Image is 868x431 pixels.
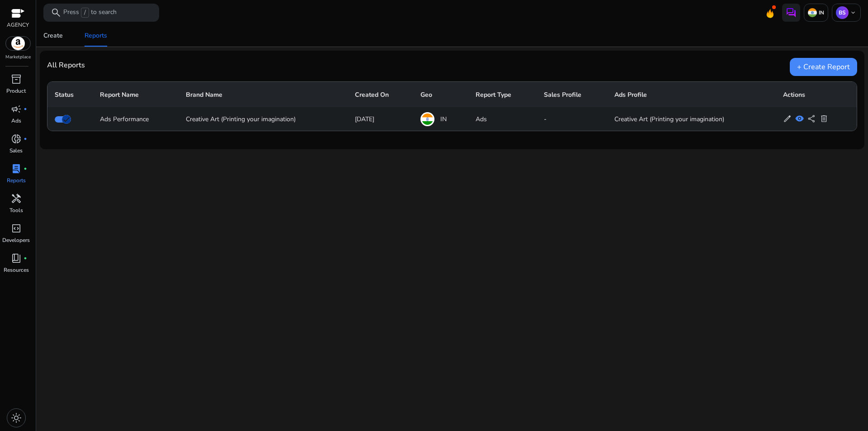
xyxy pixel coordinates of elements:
[807,114,816,123] span: share
[11,74,22,85] span: inventory_2
[614,90,769,99] p: Ads Profile
[468,107,537,131] td: Ads
[476,90,529,99] p: Report Type
[47,61,85,70] h4: All Reports
[6,37,30,50] img: amazon.svg
[11,412,22,423] span: light_mode
[24,107,27,111] span: fiber_manual_record
[808,8,817,17] img: in.svg
[24,167,27,171] span: fiber_manual_record
[100,114,171,124] div: Ads Performance
[783,90,849,99] p: Actions
[849,9,857,16] span: keyboard_arrow_down
[11,253,22,264] span: book_4
[24,137,27,141] span: fiber_manual_record
[7,176,26,185] p: Reports
[43,33,63,39] div: Create
[537,107,607,131] td: -
[795,114,804,123] span: visibility
[11,133,22,144] span: donut_small
[24,256,27,260] span: fiber_manual_record
[783,114,792,123] span: edit
[63,8,117,18] p: Press to search
[51,7,61,18] span: search
[11,163,22,174] span: lab_profile
[544,90,600,99] p: Sales Profile
[790,58,857,76] div: + Create Report
[836,6,849,19] p: BS
[817,9,824,16] p: IN
[55,90,85,99] p: Status
[11,223,22,234] span: code_blocks
[11,104,22,114] span: campaign
[420,90,461,99] p: Geo
[81,8,89,18] span: /
[186,90,340,99] p: Brand Name
[607,107,776,131] td: Creative Art (Printing your imagination)
[11,193,22,204] span: handyman
[11,117,21,125] p: Ads
[9,206,23,214] p: Tools
[2,236,30,244] p: Developers
[5,54,31,61] p: Marketplace
[348,107,413,131] td: [DATE]
[9,147,23,155] p: Sales
[100,90,171,99] p: Report Name
[7,21,29,29] p: AGENCY
[820,114,828,123] span: delete
[179,107,347,131] td: Creative Art (Printing your imagination)
[85,33,107,39] div: Reports
[420,112,461,126] div: IN
[6,87,26,95] p: Product
[355,90,406,99] p: Created On
[4,266,29,274] p: Resources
